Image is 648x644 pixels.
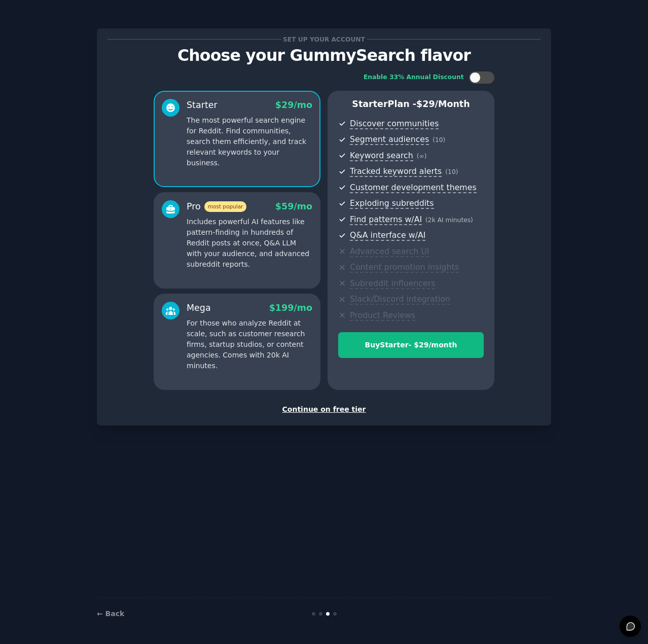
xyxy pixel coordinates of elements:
[433,136,445,144] span: ( 10 )
[350,310,415,321] span: Product Reviews
[338,98,484,111] p: Starter Plan -
[350,198,434,209] span: Exploding subreddits
[204,201,247,212] span: most popular
[350,294,450,305] span: Slack/Discord integration
[350,262,459,273] span: Content promotion insights
[364,73,464,82] div: Enable 33% Annual Discount
[339,340,483,350] div: Buy Starter - $ 29 /month
[350,246,429,257] span: Advanced search UI
[107,404,541,415] div: Continue on free tier
[350,166,442,177] span: Tracked keyword alerts
[350,183,477,193] span: Customer development themes
[281,34,367,45] span: Set up your account
[445,168,458,175] span: ( 10 )
[338,332,484,358] button: BuyStarter- $29/month
[416,99,470,109] span: $ 29 /month
[350,278,435,289] span: Subreddit influencers
[350,151,413,161] span: Keyword search
[187,302,211,314] div: Mega
[350,230,425,241] span: Q&A interface w/AI
[417,153,427,160] span: ( ∞ )
[350,214,422,225] span: Find patterns w/AI
[275,201,312,211] span: $ 59 /mo
[187,200,246,213] div: Pro
[187,99,218,112] div: Starter
[187,217,312,270] p: Includes powerful AI features like pattern-finding in hundreds of Reddit posts at once, Q&A LLM w...
[425,217,473,224] span: ( 2k AI minutes )
[350,134,429,145] span: Segment audiences
[350,119,439,129] span: Discover communities
[275,100,312,110] span: $ 29 /mo
[187,318,312,371] p: For those who analyze Reddit at scale, such as customer research firms, startup studios, or conte...
[97,610,124,618] a: ← Back
[269,303,312,313] span: $ 199 /mo
[187,115,312,168] p: The most powerful search engine for Reddit. Find communities, search them efficiently, and track ...
[107,47,541,64] p: Choose your GummySearch flavor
